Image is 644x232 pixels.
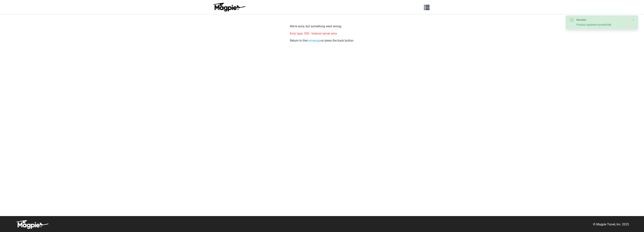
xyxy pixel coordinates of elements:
p: Return to the or press the back button. [290,38,354,43]
img: logo-white-d94fa1abed81b67a048b3d0f0ab5b955.png [15,220,49,229]
img: logo-ab69f6fb50320c5b225c76a69d11143b.png [212,2,246,12]
button: Close [632,18,634,22]
div: Product updated successfully [576,23,627,27]
p: Error type: 500 - Internal server error [290,31,354,36]
p: © Magpie Travel, Inc. 2025 [593,222,629,227]
a: homepage [307,39,321,42]
p: We're sorry, but something went wrong. [290,24,354,29]
div: Success [576,18,627,22]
